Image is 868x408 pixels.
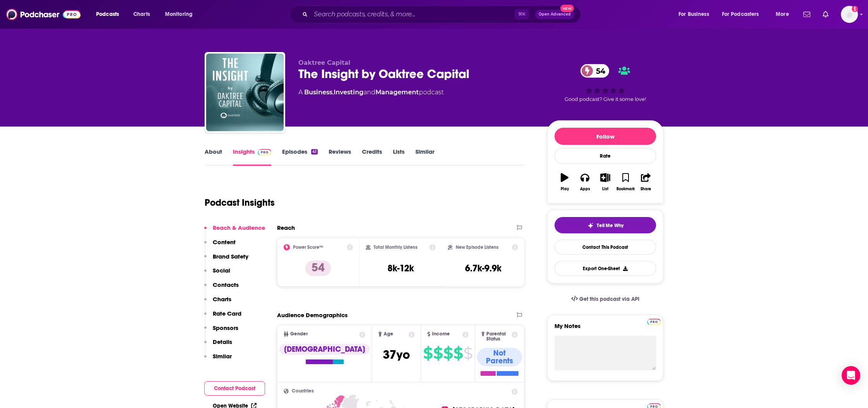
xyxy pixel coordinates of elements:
[277,311,348,319] h2: Audience Demographics
[374,245,417,250] h2: Total Monthly Listens
[387,262,414,274] h3: 8k-12k
[277,224,295,231] h2: Reach
[415,148,434,166] a: Similar
[91,8,129,21] button: open menu
[213,352,232,360] p: Similar
[213,238,236,246] p: Content
[841,6,858,23] button: Show profile menu
[6,7,81,22] img: Podchaser - Follow, Share and Rate Podcasts
[565,290,646,309] a: Get this podcast via API
[580,64,609,78] a: 54
[841,6,858,23] img: User Profile
[579,296,639,302] span: Get this podcast via API
[375,89,419,96] a: Management
[453,347,463,359] span: $
[213,267,230,274] p: Social
[362,148,382,166] a: Credits
[213,281,239,288] p: Contacts
[575,168,595,196] button: Apps
[204,338,232,352] button: Details
[587,222,594,229] img: tell me why sparkle
[363,89,375,96] span: and
[679,9,709,20] span: For Business
[293,245,323,250] h2: Power Score™
[204,238,236,253] button: Content
[580,187,590,191] div: Apps
[722,9,759,20] span: For Podcasters
[433,347,443,359] span: $
[213,324,238,332] p: Sponsors
[165,9,193,20] span: Monitoring
[602,187,608,191] div: List
[465,262,501,274] h3: 6.7k-9.9k
[842,366,860,385] div: Open Intercom Messenger
[292,389,314,394] span: Countries
[298,88,444,97] div: A podcast
[133,9,150,20] span: Charts
[204,352,232,367] button: Similar
[615,168,635,196] button: Bookmark
[213,253,248,260] p: Brand Safety
[770,8,799,21] button: open menu
[204,324,238,339] button: Sponsors
[555,148,656,164] div: Rate
[463,347,472,359] span: $
[717,8,770,21] button: open menu
[204,253,248,267] button: Brand Safety
[204,281,239,295] button: Contacts
[383,347,410,362] span: 37 yo
[456,245,498,250] h2: New Episode Listens
[547,59,663,107] div: 54Good podcast? Give it some love!
[560,5,574,12] span: New
[205,148,222,166] a: About
[311,8,515,21] input: Search podcasts, credits, & more...
[432,332,450,337] span: Income
[334,89,363,96] a: Investing
[384,332,393,337] span: Age
[128,8,155,21] a: Charts
[205,197,275,208] h1: Podcast Insights
[213,338,232,345] p: Details
[535,10,574,19] button: Open AdvancedNew
[647,318,661,325] a: Pro website
[297,5,588,23] div: Search podcasts, credits, & more...
[555,240,656,255] a: Contact This Podcast
[96,9,119,20] span: Podcasts
[617,187,635,191] div: Bookmark
[206,54,284,131] a: The Insight by Oaktree Capital
[820,8,832,21] a: Show notifications dropdown
[565,96,646,102] span: Good podcast? Give it some love!
[213,310,241,317] p: Rate Card
[841,6,858,23] span: Logged in as thomaskoenig
[555,217,656,233] button: tell me why sparkleTell Me Why
[279,344,370,355] div: [DEMOGRAPHIC_DATA]
[213,295,231,303] p: Charts
[852,6,858,12] svg: Add a profile image
[561,187,569,191] div: Play
[477,348,522,366] div: Not Parents
[555,128,656,145] button: Follow
[213,224,265,231] p: Reach & Audience
[282,148,318,166] a: Episodes41
[636,168,656,196] button: Share
[486,332,510,342] span: Parental Status
[204,295,231,310] button: Charts
[555,261,656,276] button: Export One-Sheet
[555,322,656,336] label: My Notes
[595,168,615,196] button: List
[647,319,661,325] img: Podchaser Pro
[329,148,351,166] a: Reviews
[332,89,334,96] span: ,
[800,8,813,21] a: Show notifications dropdown
[290,332,308,337] span: Gender
[204,224,265,238] button: Reach & Audience
[555,168,575,196] button: Play
[597,222,623,229] span: Tell Me Why
[233,148,271,166] a: InsightsPodchaser Pro
[160,8,203,21] button: open menu
[304,89,332,96] a: Business
[298,59,350,66] span: Oaktree Capital
[204,310,241,324] button: Rate Card
[588,64,609,78] span: 54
